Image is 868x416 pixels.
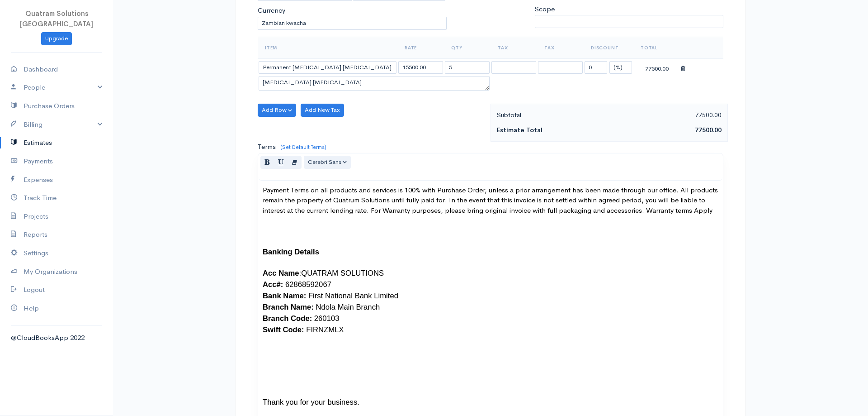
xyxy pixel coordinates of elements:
b: Branch Code: [263,314,312,323]
b: Bank Name: [263,292,306,300]
div: Subtotal [492,110,609,121]
a: (Set Default Terms) [280,143,326,151]
button: Add Row [258,104,296,117]
th: Discount [584,37,633,58]
span: Banking Details [263,248,319,256]
b: Branch Name: [263,303,314,311]
span: Thank you for your business. [263,398,359,406]
span: Cerebri Sans [308,158,341,166]
span: Quatram Solutions [GEOGRAPHIC_DATA] [20,9,93,28]
button: Add New Tax [301,104,344,117]
b: Swift Code: [263,325,304,334]
button: Underline (CTRL+U) [274,156,288,169]
input: Item Name [259,61,396,74]
button: Bold (CTRL+B) [260,156,274,169]
th: Tax [491,37,537,58]
span: : [263,269,301,277]
a: Upgrade [41,32,72,45]
span: 260103 [314,314,340,323]
b: Acc#: [263,280,283,289]
th: Rate [397,37,444,58]
span: 62868592067 [285,280,331,289]
span: Ndola Main Branch [316,303,380,311]
span: QUATRAM SOLUTIONS [301,269,384,277]
div: 77500.00 [609,110,726,121]
span: FIRNZMLX [306,325,344,334]
th: Tax [537,37,584,58]
button: Remove Font Style (CTRL+\) [288,156,302,169]
button: Font Family [304,156,351,169]
div: 77500.00 [634,62,679,73]
label: Currency [258,5,285,16]
th: Qty [444,37,491,58]
strong: Estimate Total [497,126,542,134]
b: Acc Name [263,269,299,277]
label: Terms [258,142,276,152]
th: Total [633,37,680,58]
div: @CloudBooksApp 2022 [11,333,102,343]
span: 77500.00 [695,126,722,134]
label: Scope [535,4,555,14]
th: Item [258,37,397,58]
span: First National Bank Limited [308,292,398,300]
